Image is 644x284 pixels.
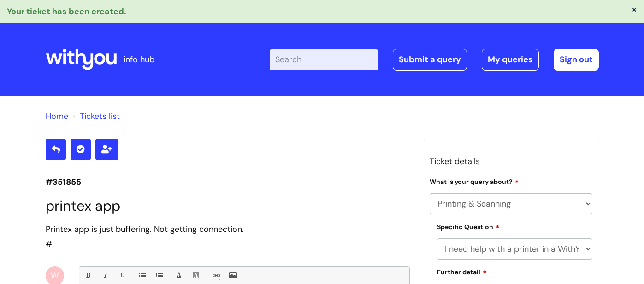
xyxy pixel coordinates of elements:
[124,52,154,67] p: info hub
[80,111,120,122] a: Tickets list
[210,270,221,281] a: Link
[99,270,111,281] a: Italic (Ctrl-I)
[482,49,539,70] a: My queries
[71,109,120,124] li: Tickets list
[430,177,519,186] label: What is your query about?
[227,270,238,281] a: Insert Image...
[46,222,410,237] div: Printex app is just buffering. Not getting connection.
[393,49,467,70] a: Submit a query
[46,111,68,122] a: Home
[173,270,184,281] a: Font Color
[46,197,410,214] h1: printex app
[430,154,593,169] h3: Ticket details
[270,49,378,70] input: Search
[632,5,637,13] button: ×
[136,270,148,281] a: • Unordered List (Ctrl-Shift-7)
[437,222,500,231] label: Specific Question
[82,270,94,281] a: Bold (Ctrl-B)
[270,49,599,70] div: | -
[46,222,410,252] div: #
[46,109,68,124] li: Solution home
[554,49,599,70] a: Sign out
[116,270,128,281] a: Underline(Ctrl-U)
[190,270,201,281] a: Back Color
[437,267,487,276] label: Further detail
[153,270,165,281] a: 1. Ordered List (Ctrl-Shift-8)
[46,175,410,189] p: #351855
